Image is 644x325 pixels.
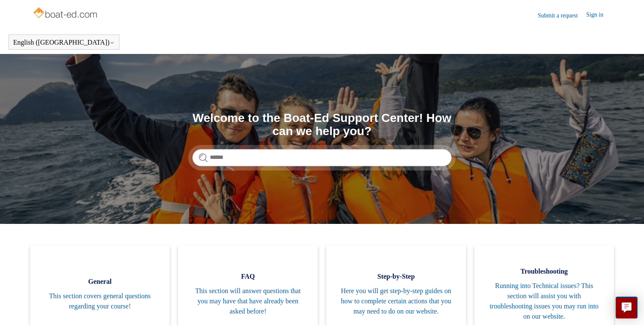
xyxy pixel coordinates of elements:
[487,266,602,277] span: Troubleshooting
[32,5,100,22] img: Boat-Ed Help Center home page
[191,271,305,282] span: FAQ
[191,286,305,317] span: This section will answer questions that you may have that have already been asked before!
[192,149,452,166] input: Search
[487,281,602,322] span: Running into Technical issues? This section will assist you with troubleshooting issues you may r...
[43,291,157,311] span: This section covers general questions regarding your course!
[13,39,115,46] button: English ([GEOGRAPHIC_DATA])
[339,271,453,282] span: Step-by-Step
[339,286,453,317] span: Here you will get step-by-step guides on how to complete certain actions that you may need to do ...
[43,277,157,287] span: General
[538,11,586,20] a: Submit a request
[586,10,612,20] a: Sign in
[616,297,638,319] button: Live chat
[192,112,452,138] h1: Welcome to the Boat-Ed Support Center! How can we help you?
